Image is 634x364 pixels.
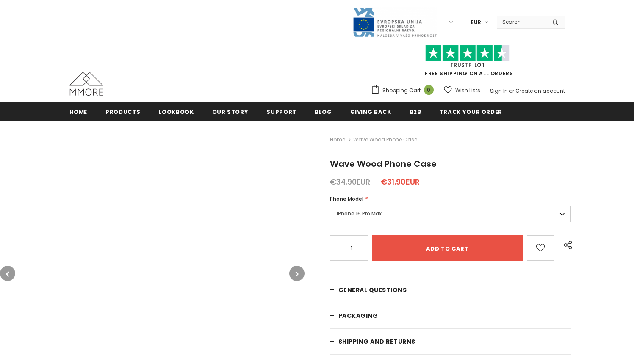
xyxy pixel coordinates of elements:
[315,102,332,121] a: Blog
[382,86,421,95] span: Shopping Cart
[158,102,194,121] a: Lookbook
[381,176,420,187] span: €31.90EUR
[371,49,565,77] span: FREE SHIPPING ON ALL ORDERS
[330,135,345,145] a: Home
[330,329,571,354] a: Shipping and returns
[450,61,485,69] a: Trustpilot
[69,108,88,116] span: Home
[105,108,140,116] span: Products
[490,87,508,94] a: Sign In
[410,108,421,116] span: B2B
[372,235,523,261] input: Add to cart
[440,108,502,116] span: Track your order
[266,108,296,116] span: support
[371,84,438,97] a: Shopping Cart 0
[515,87,565,94] a: Create an account
[444,83,480,98] a: Wish Lists
[266,102,296,121] a: support
[330,195,363,202] span: Phone Model
[424,85,434,95] span: 0
[497,16,546,28] input: Search Site
[105,102,140,121] a: Products
[69,102,88,121] a: Home
[338,286,407,294] span: General Questions
[350,108,391,116] span: Giving back
[440,102,502,121] a: Track your order
[212,102,249,121] a: Our Story
[471,18,481,27] span: EUR
[425,45,510,61] img: Trust Pilot Stars
[455,86,480,95] span: Wish Lists
[352,7,437,38] img: Javni Razpis
[509,87,514,94] span: or
[410,102,421,121] a: B2B
[338,312,378,320] span: PACKAGING
[212,108,249,116] span: Our Story
[330,158,437,170] span: Wave Wood Phone Case
[353,135,417,145] span: Wave Wood Phone Case
[330,206,571,222] label: iPhone 16 Pro Max
[352,18,437,25] a: Javni Razpis
[330,303,571,328] a: PACKAGING
[69,72,103,96] img: MMORE Cases
[330,277,571,303] a: General Questions
[158,108,194,116] span: Lookbook
[350,102,391,121] a: Giving back
[315,108,332,116] span: Blog
[330,176,370,187] span: €34.90EUR
[338,337,415,346] span: Shipping and returns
